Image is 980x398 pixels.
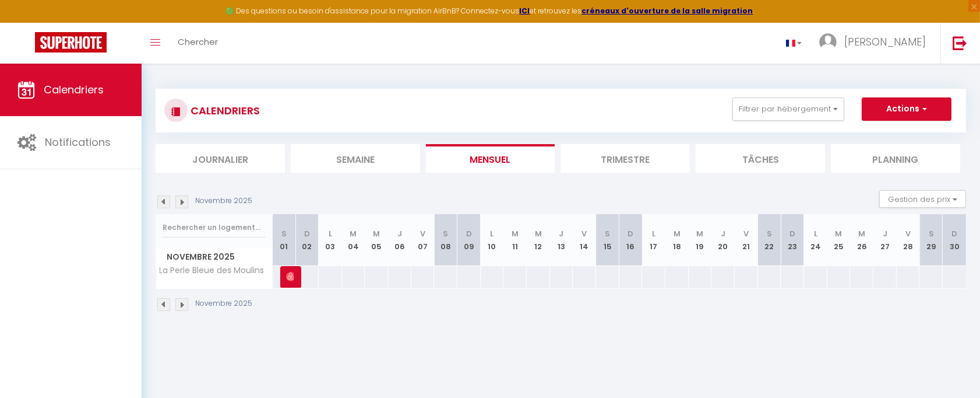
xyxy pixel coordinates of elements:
[45,135,111,149] span: Notifications
[365,214,388,266] th: 05
[443,228,449,239] abbr: S
[397,228,402,239] abbr: J
[735,214,758,266] th: 21
[862,97,951,121] button: Actions
[457,214,481,266] th: 09
[560,144,690,173] li: Trimestre
[642,214,665,266] th: 17
[490,228,493,239] abbr: L
[605,228,610,239] abbr: S
[696,144,825,173] li: Tâches
[953,36,967,50] img: logout
[596,214,619,266] th: 15
[879,190,966,208] button: Gestion des prix
[689,214,712,266] th: 19
[156,249,272,266] span: Novembre 2025
[350,228,357,239] abbr: M
[943,214,966,266] th: 30
[44,82,104,97] span: Calendriers
[758,214,781,266] th: 22
[158,266,265,275] span: La Perle Bleue des Moulins
[281,228,287,239] abbr: S
[858,228,865,239] abbr: M
[169,23,227,64] a: Chercher
[512,228,519,239] abbr: M
[582,228,587,239] abbr: V
[273,214,296,266] th: 01
[732,97,844,121] button: Filtrer par hébergement
[286,266,294,288] span: [PERSON_NAME]
[873,214,897,266] th: 27
[831,144,960,173] li: Planning
[850,214,873,266] th: 26
[156,144,285,173] li: Journalier
[9,5,44,40] button: Ouvrir le widget de chat LiveChat
[559,228,563,239] abbr: J
[804,214,827,266] th: 24
[178,36,218,48] span: Chercher
[550,214,573,266] th: 13
[481,214,504,266] th: 10
[819,33,837,51] img: ...
[919,214,943,266] th: 29
[897,214,920,266] th: 28
[426,144,555,173] li: Mensuel
[711,214,735,266] th: 20
[388,214,411,266] th: 06
[619,214,643,266] th: 16
[767,228,772,239] abbr: S
[814,228,817,239] abbr: L
[810,23,940,64] a: ... [PERSON_NAME]
[781,214,804,266] th: 23
[291,144,420,173] li: Semaine
[527,214,550,266] th: 12
[195,298,252,309] p: Novembre 2025
[905,228,911,239] abbr: V
[721,228,725,239] abbr: J
[373,228,380,239] abbr: M
[35,32,107,53] img: Super Booking
[929,228,934,239] abbr: S
[503,214,527,266] th: 11
[466,228,472,239] abbr: D
[674,228,681,239] abbr: M
[883,228,887,239] abbr: J
[163,217,266,238] input: Rechercher un logement...
[573,214,596,266] th: 14
[743,228,749,239] abbr: V
[789,228,795,239] abbr: D
[535,228,542,239] abbr: M
[844,34,926,49] span: [PERSON_NAME]
[652,228,655,239] abbr: L
[628,228,633,239] abbr: D
[951,228,957,239] abbr: D
[696,228,703,239] abbr: M
[411,214,435,266] th: 07
[420,228,425,239] abbr: V
[582,6,753,16] a: créneaux d'ouverture de la salle migration
[295,214,319,266] th: 02
[342,214,365,266] th: 04
[195,195,252,207] p: Novembre 2025
[520,6,530,16] a: ICI
[329,228,332,239] abbr: L
[188,97,260,124] h3: CALENDRIERS
[665,214,689,266] th: 18
[835,228,842,239] abbr: M
[827,214,851,266] th: 25
[319,214,342,266] th: 03
[434,214,457,266] th: 08
[304,228,310,239] abbr: D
